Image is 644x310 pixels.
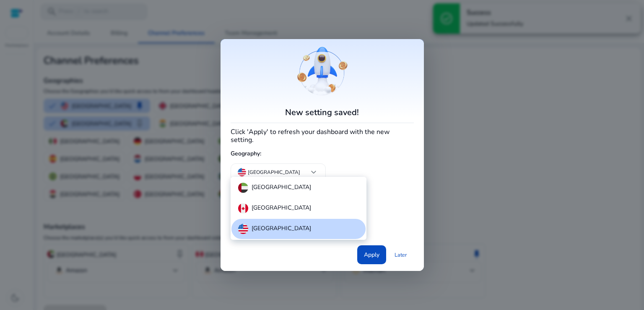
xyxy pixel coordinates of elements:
[252,203,311,213] p: [GEOGRAPHIC_DATA]
[238,183,248,193] img: ae.svg
[252,224,311,234] p: [GEOGRAPHIC_DATA]
[238,224,248,234] img: us.svg
[238,203,248,213] img: ca.svg
[252,183,311,193] p: [GEOGRAPHIC_DATA]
